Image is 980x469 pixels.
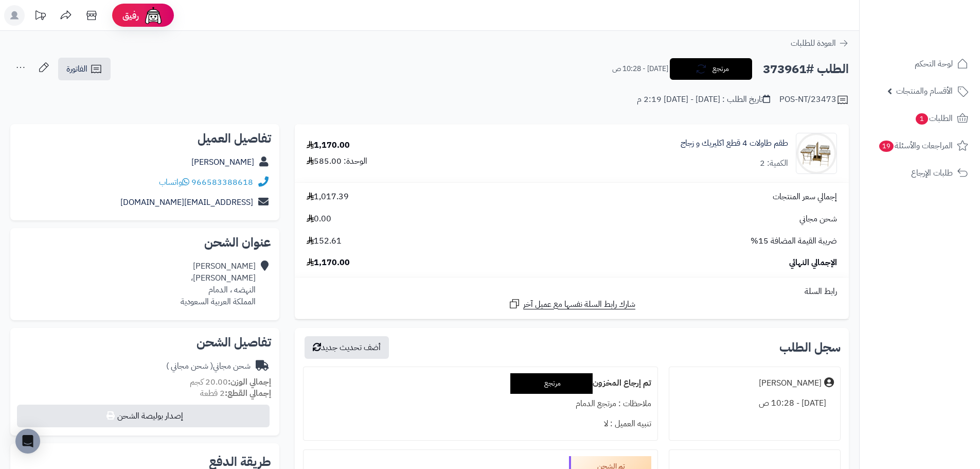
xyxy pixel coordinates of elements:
[866,106,974,131] a: الطلبات1
[763,59,849,80] h2: الطلب #373961
[799,213,837,225] span: شحن مجاني
[307,155,367,167] div: الوحدة: 585.00
[307,213,331,225] span: 0.00
[916,113,928,125] span: 1
[19,336,271,349] h2: تفاصيل الشحن
[191,156,254,168] a: [PERSON_NAME]
[760,158,788,169] div: الكمية: 2
[27,5,53,28] a: تحديثات المنصة
[166,360,251,372] div: شحن مجاني
[759,377,822,389] div: [PERSON_NAME]
[866,133,974,158] a: المراجعات والأسئلة19
[120,196,253,209] a: [EMAIL_ADDRESS][DOMAIN_NAME]
[299,286,845,298] div: رابط السلة
[508,298,635,310] a: شارك رابط السلة نفسها مع عميل آخر
[681,137,788,149] a: طقم طاولات 4 قطع اكليريك و زجاج
[307,235,342,247] span: 152.61
[593,377,651,389] b: تم إرجاع المخزون
[122,9,139,22] span: رفيق
[66,63,87,75] span: الفاتورة
[166,360,213,372] span: ( شحن مجاني )
[879,141,894,152] span: 19
[637,94,770,106] div: تاريخ الطلب : [DATE] - [DATE] 2:19 م
[181,260,256,307] div: [PERSON_NAME] [PERSON_NAME]، النهضه ، الدمام المملكة العربية السعودية
[911,166,953,180] span: طلبات الإرجاع
[17,405,270,427] button: إصدار بوليصة الشحن
[19,132,271,145] h2: تفاصيل العميل
[307,191,349,203] span: 1,017.39
[305,336,389,359] button: أضف تحديث جديد
[773,191,837,203] span: إجمالي سعر المنتجات
[510,373,593,394] div: مرتجع
[915,111,953,126] span: الطلبات
[191,176,253,188] a: 966583388618
[159,176,189,188] a: واتساب
[225,387,271,399] strong: إجمالي القطع:
[200,387,271,399] small: 2 قطعة
[190,376,271,388] small: 20.00 كجم
[19,236,271,249] h2: عنوان الشحن
[866,51,974,76] a: لوحة التحكم
[796,133,836,174] img: 1686579392-aaa-90x90.png
[896,84,953,98] span: الأقسام والمنتجات
[670,58,752,80] button: مرتجع
[791,37,836,49] span: العودة للطلبات
[58,58,111,80] a: الفاتورة
[779,341,841,354] h3: سجل الطلب
[789,257,837,269] span: الإجمالي النهائي
[209,456,271,468] h2: طريقة الدفع
[612,64,668,74] small: [DATE] - 10:28 ص
[307,257,350,269] span: 1,170.00
[779,94,849,106] div: POS-NT/23473
[675,393,834,413] div: [DATE] - 10:28 ص
[866,161,974,185] a: طلبات الإرجاع
[15,429,40,454] div: Open Intercom Messenger
[915,57,953,71] span: لوحة التحكم
[310,414,651,434] div: تنبيه العميل : لا
[751,235,837,247] span: ضريبة القيمة المضافة 15%
[791,37,849,49] a: العودة للطلبات
[523,299,635,310] span: شارك رابط السلة نفسها مع عميل آخر
[878,138,953,153] span: المراجعات والأسئلة
[310,394,651,414] div: ملاحظات : مرتجع الدمام
[228,376,271,388] strong: إجمالي الوزن:
[143,5,164,26] img: ai-face.png
[307,140,350,151] div: 1,170.00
